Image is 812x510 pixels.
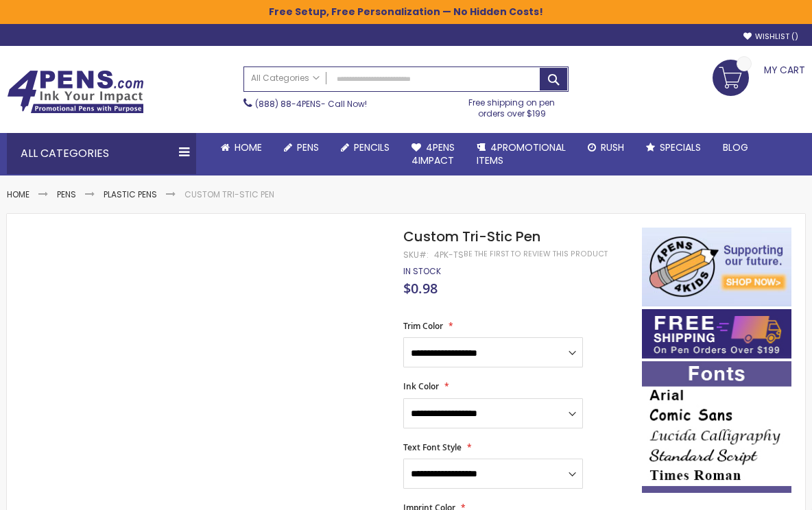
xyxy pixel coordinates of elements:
[411,141,455,167] span: 4Pens 4impact
[723,141,748,154] span: Blog
[642,309,791,358] img: Free shipping on orders over $199
[297,141,319,154] span: Pens
[184,189,274,200] li: Custom Tri-Stic Pen
[210,133,273,162] a: Home
[403,380,439,392] span: Ink Color
[455,92,569,119] div: Free shipping on pen orders over $199
[330,133,401,162] a: Pencils
[743,32,798,42] a: Wishlist
[642,361,791,493] img: font-personalization-examples
[464,249,608,259] a: Be the first to review this product
[466,133,577,175] a: 4PROMOTIONALITEMS
[354,141,390,154] span: Pencils
[434,250,464,260] div: 4PK-TS
[7,189,29,200] a: Home
[7,133,196,174] div: All Categories
[7,70,144,114] img: 4Pens Custom Pens and Promotional Products
[251,73,320,84] span: All Categories
[401,133,466,175] a: 4Pens4impact
[57,189,76,200] a: Pens
[601,141,624,154] span: Rush
[403,279,438,297] span: $0.98
[273,133,330,162] a: Pens
[712,133,759,162] a: Blog
[403,227,540,246] span: Custom Tri-Stic Pen
[255,98,367,110] span: - Call Now!
[403,266,441,277] div: Availability
[403,441,462,453] span: Text Font Style
[235,141,262,154] span: Home
[477,141,566,167] span: 4PROMOTIONAL ITEMS
[403,265,441,277] span: In stock
[577,133,635,162] a: Rush
[255,98,321,110] a: (888) 88-4PENS
[104,189,157,200] a: Plastic Pens
[403,249,429,260] strong: SKU
[660,141,701,154] span: Specials
[403,320,443,332] span: Trim Color
[244,67,326,90] a: All Categories
[635,133,712,162] a: Specials
[642,228,791,306] img: 4pens 4 kids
